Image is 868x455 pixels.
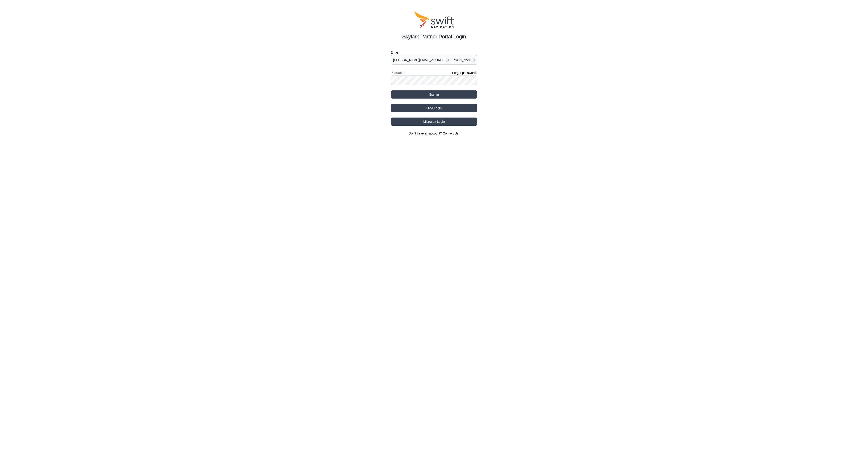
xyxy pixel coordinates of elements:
button: Sign in [391,90,477,99]
label: Email [391,50,477,55]
button: Microsoft Login [391,118,477,126]
label: Password [391,70,404,75]
section: Don't have an account? [391,131,477,136]
a: Contact Us [443,132,458,135]
button: Okta Login [391,104,477,112]
a: Forgot password? [452,71,477,75]
h2: Skylark Partner Portal Login [391,33,477,41]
